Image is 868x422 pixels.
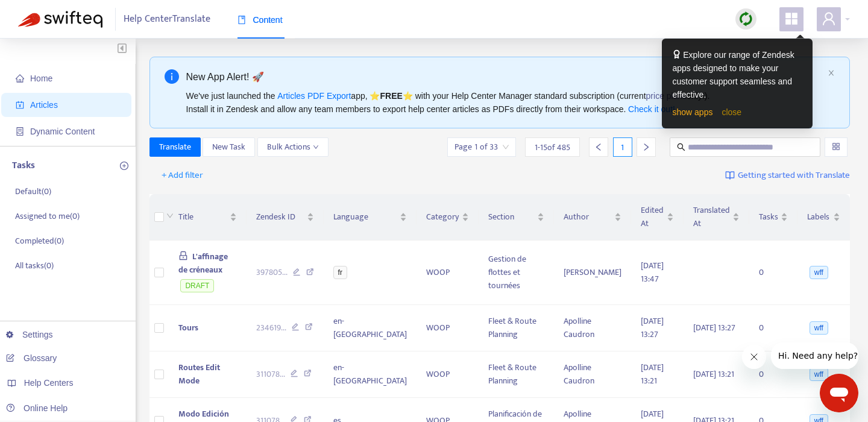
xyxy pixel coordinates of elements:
[333,266,347,279] span: fr
[749,241,797,305] td: 0
[673,107,713,117] a: show apps
[124,8,210,31] span: Help Center Translate
[810,266,828,279] span: wff
[257,137,329,157] button: Bulk Actionsdown
[554,351,631,398] td: Apolline Caudron
[165,69,179,84] span: info-circle
[178,210,227,224] span: Title
[237,15,283,25] span: Content
[759,210,778,224] span: Tasks
[212,140,245,154] span: New Task
[820,374,858,412] iframe: Bouton de lancement de la fenêtre de messagerie
[324,351,417,398] td: en-[GEOGRAPHIC_DATA]
[479,351,554,398] td: Fleet & Route Planning
[16,74,24,83] span: home
[15,235,64,247] p: Completed ( 0 )
[631,194,684,241] th: Edited At
[18,11,102,28] img: Swifteq
[256,266,288,279] span: 397805 ...
[333,210,397,224] span: Language
[738,169,850,183] span: Getting started with Translate
[380,91,402,101] b: FREE
[677,143,685,151] span: search
[12,159,35,173] p: Tasks
[535,141,570,154] span: 1 - 15 of 485
[267,140,319,154] span: Bulk Actions
[628,104,675,114] a: Check it out!
[641,314,664,341] span: [DATE] 13:27
[554,194,631,241] th: Author
[725,171,735,180] img: image-link
[256,368,285,381] span: 311078 ...
[120,162,128,170] span: plus-circle
[693,321,735,335] span: [DATE] 13:27
[564,210,612,224] span: Author
[673,48,802,101] div: Explore our range of Zendesk apps designed to make your customer support seamless and effective.
[24,378,74,388] span: Help Centers
[693,204,730,230] span: Translated At
[16,127,24,136] span: container
[742,345,766,369] iframe: Fermer le message
[247,194,324,241] th: Zendesk ID
[203,137,255,157] button: New Task
[479,194,554,241] th: Section
[256,321,286,335] span: 234619 ...
[313,144,319,150] span: down
[6,403,68,413] a: Online Help
[15,210,80,222] p: Assigned to me ( 0 )
[749,351,797,398] td: 0
[30,100,58,110] span: Articles
[641,361,664,388] span: [DATE] 13:21
[166,212,174,219] span: down
[807,210,831,224] span: Labels
[642,143,650,151] span: right
[828,69,835,77] button: close
[277,91,351,101] a: Articles PDF Export
[722,107,741,117] a: close
[488,210,535,224] span: Section
[324,305,417,351] td: en-[GEOGRAPHIC_DATA]
[693,367,734,381] span: [DATE] 13:21
[30,74,52,83] span: Home
[749,194,797,241] th: Tasks
[594,143,603,151] span: left
[797,194,850,241] th: Labels
[30,127,95,136] span: Dynamic Content
[6,353,57,363] a: Glossary
[324,194,417,241] th: Language
[162,168,203,183] span: + Add filter
[641,204,664,230] span: Edited At
[186,89,823,116] div: We've just launched the app, ⭐ ⭐️ with your Help Center Manager standard subscription (current on...
[426,210,459,224] span: Category
[784,11,799,26] span: appstore
[417,305,479,351] td: WOOP
[738,11,753,27] img: sync.dc5367851b00ba804db3.png
[822,11,836,26] span: user
[256,210,304,224] span: Zendesk ID
[159,140,191,154] span: Translate
[178,321,198,335] span: Tours
[554,241,631,305] td: [PERSON_NAME]
[15,259,54,272] p: All tasks ( 0 )
[178,250,228,277] span: L'affinage de créneaux
[6,330,53,339] a: Settings
[684,194,749,241] th: Translated At
[178,361,220,388] span: Routes Edit Mode
[613,137,632,157] div: 1
[153,166,212,185] button: + Add filter
[479,305,554,351] td: Fleet & Route Planning
[178,251,188,260] span: lock
[417,351,479,398] td: WOOP
[771,342,858,369] iframe: Message de la compagnie
[749,305,797,351] td: 0
[417,241,479,305] td: WOOP
[810,321,828,335] span: wff
[810,368,828,381] span: wff
[725,166,850,185] a: Getting started with Translate
[15,185,51,198] p: Default ( 0 )
[16,101,24,109] span: account-book
[237,16,246,24] span: book
[646,91,687,101] a: price plans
